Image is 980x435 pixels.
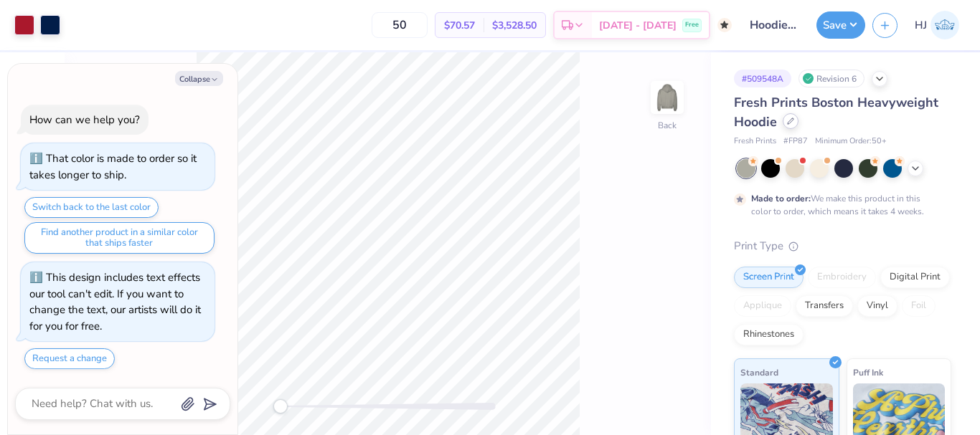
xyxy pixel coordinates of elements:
span: # FP87 [783,135,808,148]
div: Screen Print [734,267,804,288]
div: Applique [734,295,791,317]
div: Print Type [734,238,951,254]
span: Free [685,20,699,30]
div: That color is made to order so it takes longer to ship. [29,151,197,182]
div: # 509548A [734,70,791,87]
span: Standard [740,365,778,380]
span: Minimum Order: 50 + [815,135,887,148]
div: Revision 6 [798,70,864,87]
img: Hughe Josh Cabanete [930,11,959,39]
button: Collapse [175,71,223,86]
div: Accessibility label [273,399,288,414]
strong: Made to order: [751,193,811,204]
a: HJ [908,11,966,39]
img: Back [653,83,682,112]
div: This design includes text effects our tool can't edit. If you want to change the text, our artist... [29,270,201,333]
span: $3,528.50 [492,18,537,33]
span: $70.57 [444,18,475,33]
button: Request a change [24,348,115,369]
input: – – [372,12,428,38]
span: HJ [915,17,927,34]
button: Switch back to the last color [24,197,159,218]
span: [DATE] - [DATE] [599,18,677,33]
button: Find another product in a similar color that ships faster [24,222,215,254]
span: Puff Ink [853,365,883,380]
button: Save [816,11,865,39]
div: Digital Print [880,267,950,288]
span: Fresh Prints [734,135,776,148]
div: Embroidery [808,267,876,288]
input: Untitled Design [739,11,809,39]
div: Rhinestones [734,324,804,345]
div: Transfers [796,295,853,317]
div: We make this product in this color to order, which means it takes 4 weeks. [751,192,928,218]
span: Fresh Prints Boston Heavyweight Hoodie [734,94,938,130]
div: Vinyl [857,295,897,317]
div: Back [658,119,677,132]
div: How can we help you? [29,113,140,127]
div: Foil [902,295,936,317]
